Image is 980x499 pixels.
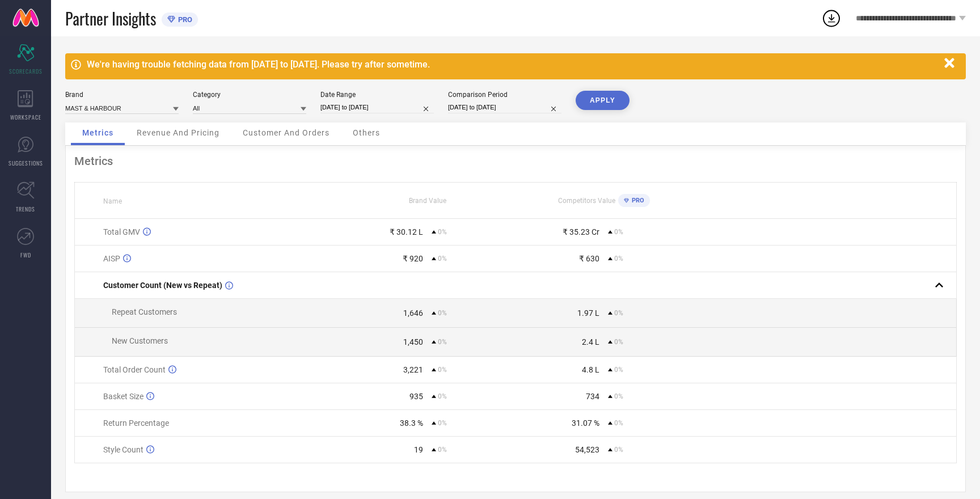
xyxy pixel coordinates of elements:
span: AISP [103,254,120,263]
div: ₹ 920 [403,254,423,263]
div: 54,523 [575,445,599,454]
span: 0% [438,446,447,454]
div: Open download list [821,8,842,28]
span: FWD [20,251,31,259]
div: 935 [409,392,423,401]
span: 0% [614,309,623,317]
span: Customer And Orders [243,128,330,137]
span: 0% [438,419,447,427]
span: Competitors Value [558,197,615,205]
div: Category [193,91,306,99]
span: Revenue And Pricing [137,128,219,137]
span: TRENDS [16,205,35,213]
span: Basket Size [103,392,143,401]
span: SCORECARDS [9,67,43,75]
span: 0% [438,228,447,236]
span: 0% [438,338,447,346]
input: Select date range [320,102,434,113]
span: Style Count [103,445,143,454]
span: PRO [175,15,192,24]
input: Select comparison period [448,102,561,113]
div: 3,221 [403,365,423,374]
div: 734 [586,392,599,401]
div: Date Range [320,91,434,99]
span: Brand Value [409,197,446,205]
div: 4.8 L [582,365,599,374]
span: Return Percentage [103,418,169,428]
span: PRO [629,197,644,204]
span: Total Order Count [103,365,166,374]
span: Repeat Customers [112,307,177,316]
span: Name [103,197,122,205]
div: ₹ 30.12 L [390,227,423,236]
span: 0% [614,366,623,374]
span: Metrics [82,128,113,137]
div: 19 [414,445,423,454]
span: Others [353,128,380,137]
button: APPLY [576,91,630,110]
span: 0% [614,338,623,346]
span: 0% [614,446,623,454]
span: SUGGESTIONS [9,159,43,167]
span: 0% [438,392,447,400]
span: 0% [614,419,623,427]
div: Comparison Period [448,91,561,99]
span: WORKSPACE [10,113,41,121]
span: Partner Insights [65,7,156,30]
span: 0% [614,228,623,236]
div: 1,450 [403,337,423,346]
div: We're having trouble fetching data from [DATE] to [DATE]. Please try after sometime. [87,59,939,70]
div: 1.97 L [577,308,599,318]
span: 0% [438,366,447,374]
div: 2.4 L [582,337,599,346]
span: 0% [438,309,447,317]
span: Customer Count (New vs Repeat) [103,281,222,290]
div: 31.07 % [572,418,599,428]
span: 0% [438,255,447,263]
span: 0% [614,255,623,263]
span: Total GMV [103,227,140,236]
div: 1,646 [403,308,423,318]
div: Brand [65,91,179,99]
span: 0% [614,392,623,400]
div: Metrics [74,154,957,168]
div: ₹ 630 [579,254,599,263]
span: New Customers [112,336,168,345]
div: ₹ 35.23 Cr [563,227,599,236]
div: 38.3 % [400,418,423,428]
